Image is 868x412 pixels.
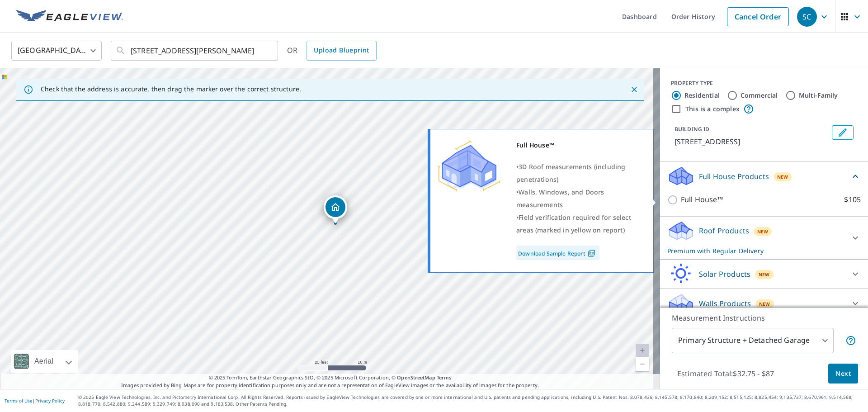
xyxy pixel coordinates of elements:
span: Your report will include the primary structure and a detached garage if one exists. [845,335,856,346]
button: Next [828,364,858,384]
span: © 2025 TomTom, Earthstar Geographics SIO, © 2025 Microsoft Corporation, © [209,374,452,382]
img: EV Logo [16,10,123,24]
p: Measurement Instructions [672,313,856,323]
div: • [516,161,642,186]
p: | [5,398,65,403]
p: [STREET_ADDRESS] [675,136,828,147]
p: Premium with Regular Delivery [667,246,844,256]
div: OR [287,41,377,61]
div: Primary Structure + Detached Garage [672,328,834,353]
span: Upload Blueprint [314,45,369,56]
span: New [759,300,770,308]
p: $105 [844,194,861,205]
a: OpenStreetMap [397,374,435,381]
div: [GEOGRAPHIC_DATA] [11,38,102,63]
div: Aerial [32,350,56,373]
div: Full House ProductsNew [667,166,861,187]
label: Commercial [741,91,778,100]
div: Solar ProductsNew [667,263,861,285]
p: © 2025 Eagle View Technologies, Inc. and Pictometry International Corp. All Rights Reserved. Repo... [78,394,863,407]
p: Solar Products [699,269,750,279]
div: Full House™ [516,139,642,152]
p: Roof Products [699,225,749,236]
span: 3D Roof measurements (including penetrations) [516,162,625,184]
span: Walls, Windows, and Doors measurements [516,188,604,209]
a: Download Sample Report [516,246,599,260]
input: Search by address or latitude-longitude [131,38,259,63]
span: Field verification required for select areas (marked in yellow on report) [516,213,631,234]
span: Next [835,368,851,379]
a: Current Level 20, Zoom Out [636,357,649,371]
label: Multi-Family [799,91,838,100]
img: Premium [437,139,500,193]
div: • [516,186,642,211]
a: Privacy Policy [35,398,65,404]
img: Pdf Icon [585,249,598,257]
p: BUILDING ID [675,125,709,133]
p: Full House Products [699,171,769,182]
a: Terms [437,374,452,381]
div: SC [797,7,817,27]
div: Aerial [11,350,78,373]
button: Edit building 1 [832,125,854,140]
span: New [757,228,769,235]
div: Walls ProductsNew [667,293,861,314]
div: Dropped pin, building 1, Residential property, 3118 Klonway Dr Louisville, KY 40220 [324,195,347,223]
span: New [759,271,770,278]
p: Full House™ [681,194,723,205]
div: • [516,211,642,237]
a: Current Level 20, Zoom In Disabled [636,344,649,357]
span: New [777,173,788,180]
div: PROPERTY TYPE [671,79,857,87]
p: Walls Products [699,298,751,309]
label: Residential [684,91,720,100]
a: Terms of Use [5,398,33,404]
p: Estimated Total: $32.75 - $87 [670,364,781,384]
div: Roof ProductsNewPremium with Regular Delivery [667,220,861,256]
label: This is a complex [685,104,740,114]
a: Cancel Order [727,7,789,26]
p: Check that the address is accurate, then drag the marker over the correct structure. [41,85,301,93]
button: Close [628,84,640,95]
a: Upload Blueprint [307,41,376,61]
